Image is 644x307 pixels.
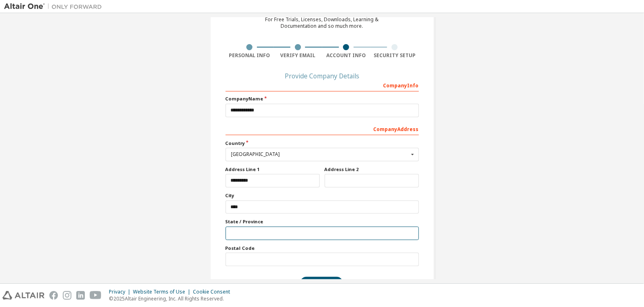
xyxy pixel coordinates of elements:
div: Company Address [226,122,419,135]
img: instagram.svg [63,291,71,300]
label: Country [226,140,419,147]
div: Account Info [322,52,371,59]
div: Privacy [109,289,133,295]
p: © 2025 Altair Engineering, Inc. All Rights Reserved. [109,295,235,302]
button: Next [300,277,343,289]
div: Security Setup [370,52,419,59]
label: Postal Code [226,245,419,251]
label: Address Line 2 [325,166,419,173]
img: Altair One [4,2,106,11]
img: altair_logo.svg [2,291,44,300]
div: For Free Trials, Licenses, Downloads, Learning & Documentation and so much more. [266,16,379,29]
img: youtube.svg [90,291,102,300]
label: State / Province [226,218,419,225]
div: Verify Email [274,52,322,59]
div: Personal Info [226,52,274,59]
div: [GEOGRAPHIC_DATA] [231,152,409,157]
label: Address Line 1 [226,166,320,173]
label: City [226,192,419,199]
div: Company Info [226,78,419,91]
div: Website Terms of Use [133,289,193,295]
div: Provide Company Details [226,73,419,78]
div: Cookie Consent [193,289,235,295]
img: linkedin.svg [76,291,85,300]
img: facebook.svg [49,291,58,300]
label: Company Name [226,96,419,102]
